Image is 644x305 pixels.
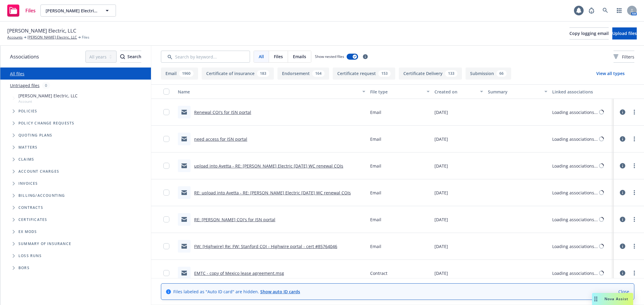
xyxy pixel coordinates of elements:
[378,70,391,77] div: 153
[587,68,634,80] button: View all types
[18,206,43,209] span: Contracts
[552,270,598,276] div: Loading associations...
[202,68,274,80] button: Certificate of insurance
[432,84,485,99] button: Created on
[46,8,98,14] span: [PERSON_NAME] Electric, LLC
[614,54,634,60] span: Filters
[434,270,448,276] span: [DATE]
[368,84,432,99] button: File type
[631,108,638,116] a: more
[466,68,511,80] button: Submission
[631,269,638,277] a: more
[552,243,598,250] div: Loading associations...
[370,243,381,250] span: Email
[631,216,638,223] a: more
[18,170,59,173] span: Account charges
[163,190,169,196] input: Toggle Row Selected
[599,5,611,17] a: Search
[631,189,638,196] a: more
[10,82,40,89] a: Untriaged files
[312,70,325,77] div: 164
[434,243,448,250] span: [DATE]
[434,163,448,169] span: [DATE]
[277,68,329,80] button: Endorsement
[592,293,600,305] div: Drag to move
[163,163,169,169] input: Toggle Row Selected
[18,146,37,149] span: Matters
[612,30,637,36] span: Upload files
[399,68,462,80] button: Certificate Delivery
[163,216,169,222] input: Toggle Row Selected
[18,109,37,113] span: Policies
[27,35,77,40] a: [PERSON_NAME] Electric, LLC
[604,296,628,301] span: Nova Assist
[120,51,141,62] div: Search
[488,89,540,95] div: Summary
[552,136,598,142] div: Loading associations...
[552,89,611,95] div: Linked associations
[485,84,549,99] button: Summary
[163,270,169,276] input: Toggle Row Selected
[194,136,247,142] a: need access for ISN portal
[18,218,47,222] span: Certificates
[40,5,116,17] button: [PERSON_NAME] Electric, LLC
[618,288,629,295] a: Close
[194,270,284,276] a: EMTC - copy of Mexico lease agreement.msg
[613,5,625,17] a: Switch app
[569,27,609,39] button: Copy logging email
[163,243,169,249] input: Toggle Row Selected
[25,8,36,13] span: Files
[10,53,39,61] span: Associations
[631,162,638,169] a: more
[315,54,344,59] span: Show nested files
[163,89,169,95] input: Select all
[370,136,381,142] span: Email
[194,190,351,196] a: RE: upload into Avetta - RE: [PERSON_NAME] Electric [DATE] WC renewal COIs
[293,53,306,60] span: Emails
[18,230,37,234] span: Ex Mods
[18,134,53,137] span: Quoting plans
[10,71,24,77] a: All files
[333,68,395,80] button: Certificate request
[161,51,250,63] input: Search by keyword...
[0,91,151,190] div: Tree Example
[194,109,251,115] a: Renewal COI's for ISN portal
[370,163,381,169] span: Email
[631,243,638,250] a: more
[370,190,381,196] span: Email
[614,51,634,63] button: Filters
[5,2,38,19] a: Files
[585,5,598,17] a: Report a Bug
[7,27,76,35] span: [PERSON_NAME] Electric, LLC
[370,270,387,276] span: Contract
[622,54,634,60] span: Filters
[18,266,30,270] span: BORs
[18,194,65,197] span: Billing/Accounting
[18,254,42,258] span: Loss Runs
[120,51,141,63] button: SearchSearch
[631,135,638,143] a: more
[194,163,343,169] a: upload into Avetta - RE: [PERSON_NAME] Electric [DATE] WC renewal COIs
[42,82,50,89] div: 0
[18,182,38,185] span: Invoices
[370,109,381,115] span: Email
[550,84,614,99] button: Linked associations
[7,35,23,40] a: Accounts
[178,89,359,95] div: Name
[612,27,637,39] button: Upload files
[274,53,283,60] span: Files
[260,289,300,294] a: Show auto ID cards
[434,190,448,196] span: [DATE]
[163,109,169,115] input: Toggle Row Selected
[434,216,448,223] span: [DATE]
[163,136,169,142] input: Toggle Row Selected
[592,293,633,305] button: Nova Assist
[173,288,300,295] span: Files labeled as "Auto ID card" are hidden.
[257,70,269,77] div: 183
[445,70,457,77] div: 133
[194,244,337,249] a: FW: [Highwire] Re: FW: Stanford COI - Highwire portal - cert #85764046
[18,99,78,104] span: Account
[0,190,151,274] div: Folder Tree Example
[18,242,71,246] span: Summary of insurance
[434,136,448,142] span: [DATE]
